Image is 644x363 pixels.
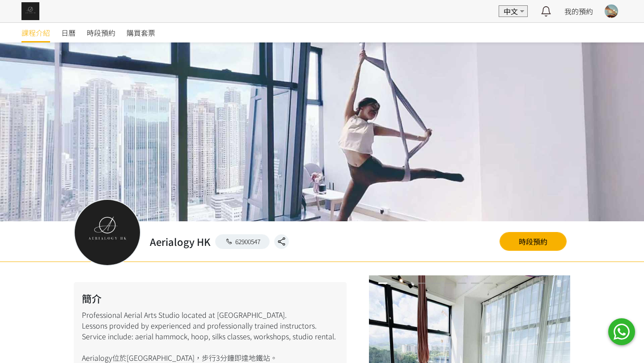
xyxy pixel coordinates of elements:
a: 課程介紹 [21,23,50,42]
a: 購買套票 [127,23,155,42]
a: 我的預約 [564,6,593,17]
a: 時段預約 [500,232,567,251]
h2: 簡介 [82,291,339,306]
h2: Aerialogy HK [150,234,211,249]
span: 購買套票 [127,27,155,38]
span: 課程介紹 [21,27,50,38]
span: 日曆 [61,27,76,38]
a: 62900547 [215,234,270,249]
a: 日曆 [61,23,76,42]
img: img_61c0148bb0266 [21,2,39,20]
a: 時段預約 [87,23,115,42]
span: 時段預約 [87,27,115,38]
